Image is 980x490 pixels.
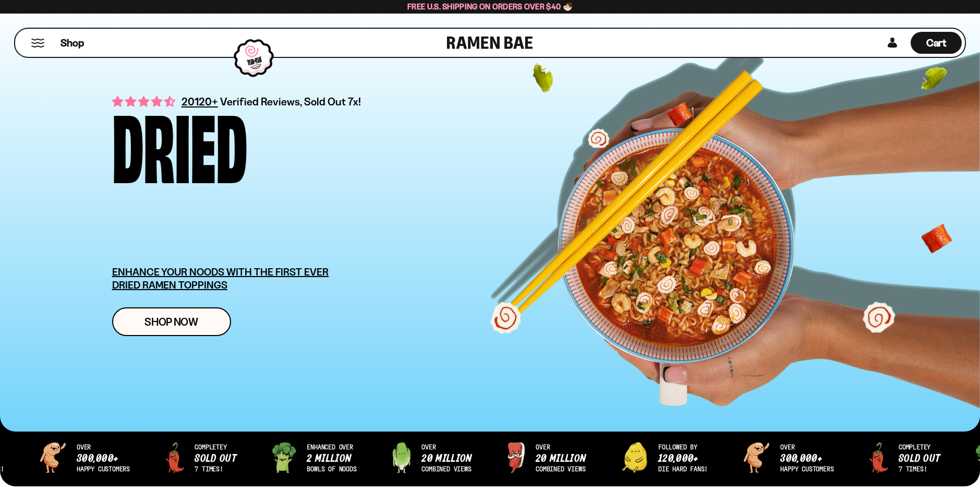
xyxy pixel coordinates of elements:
span: Shop [61,36,84,50]
div: Dried [112,107,247,178]
span: Cart [926,37,947,49]
span: Verified Reviews, Sold Out 7x! [220,95,361,108]
a: Shop [61,32,84,54]
a: Shop Now [112,307,231,336]
div: Cart [911,29,962,57]
span: Shop Now [144,316,198,327]
button: Mobile Menu Trigger [31,39,45,47]
span: Free U.S. Shipping on Orders over $40 🍜 [407,2,573,11]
